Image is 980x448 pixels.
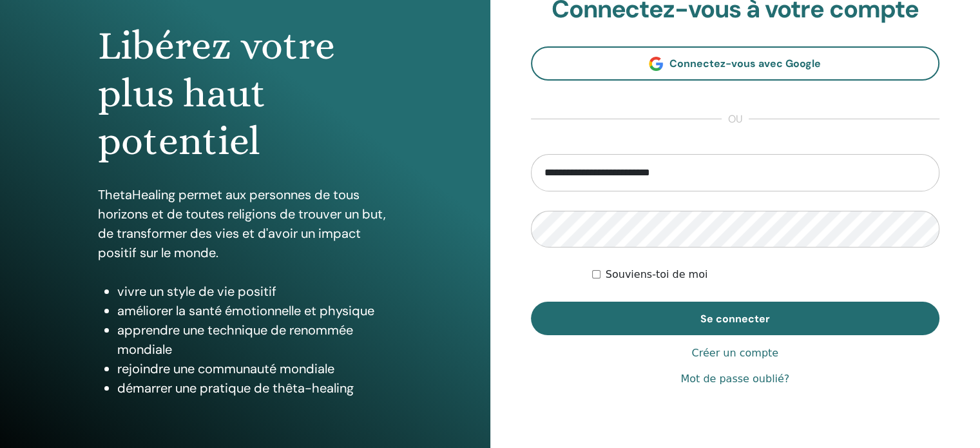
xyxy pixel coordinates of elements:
[592,267,939,282] div: Gardez-moi authentifié indéfiniment ou jusqu'à ce que je me déconnecte manuellement
[117,380,354,396] font: démarrer une pratique de thêta-healing
[98,186,386,261] font: ThetaHealing permet aux personnes de tous horizons et de toutes religions de trouver un but, de t...
[117,283,276,300] font: vivre un style de vie positif
[680,371,789,387] a: Mot de passe oublié?
[117,322,353,358] font: apprendre une technique de renommée mondiale
[691,346,778,361] a: Créer un compte
[728,112,742,126] font: ou
[680,373,789,385] font: Mot de passe oublié?
[700,312,770,326] font: Se connecter
[669,57,821,70] font: Connectez-vous avec Google
[531,302,940,335] button: Se connecter
[117,360,334,377] font: rejoindre une communauté mondiale
[606,268,708,280] font: Souviens-toi de moi
[117,302,374,319] font: améliorer la santé émotionnelle et physique
[691,347,778,359] font: Créer un compte
[98,23,335,164] font: Libérez votre plus haut potentiel
[531,46,940,81] a: Connectez-vous avec Google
